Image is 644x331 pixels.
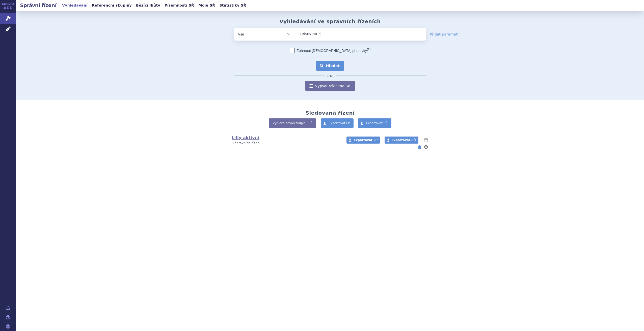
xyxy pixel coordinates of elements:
span: × [318,32,321,35]
a: Exportovat LP [321,118,354,128]
button: lhůty [423,137,428,143]
h2: Správní řízení [16,2,61,9]
button: Hledat [316,61,344,71]
p: 8 správních řízení [232,141,340,145]
a: Exportovat SŘ [385,137,418,144]
a: Běžící lhůty [135,2,162,9]
label: Zahrnout [DEMOGRAPHIC_DATA] přípravky [290,48,370,53]
a: Moje SŘ [197,2,217,9]
span: Exportovat SŘ [392,138,416,142]
input: retsevmo [324,30,348,37]
a: Písemnosti SŘ [163,2,196,9]
span: retsevmo [300,32,317,36]
a: Přidat parametr [430,32,459,37]
i: nebo [325,75,336,78]
abbr: (?) [367,48,370,51]
h2: Sledovaná řízení [305,110,355,116]
a: Statistiky SŘ [218,2,248,9]
button: nastavení [423,144,428,150]
a: Vyhledávání [61,2,89,9]
span: Exportovat SŘ [366,121,388,125]
a: Exportovat LP [346,137,380,144]
span: Exportovat LP [354,138,378,142]
span: Exportovat LP [329,121,350,125]
a: Vypsat všechna SŘ [305,81,355,91]
a: Referenční skupiny [90,2,133,9]
a: Lilly aktivní [232,135,259,140]
a: Exportovat SŘ [358,118,391,128]
button: notifikace [417,144,422,150]
a: Vytvořit novou skupinu SŘ [269,118,316,128]
h2: Vyhledávání ve správních řízeních [279,18,381,24]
